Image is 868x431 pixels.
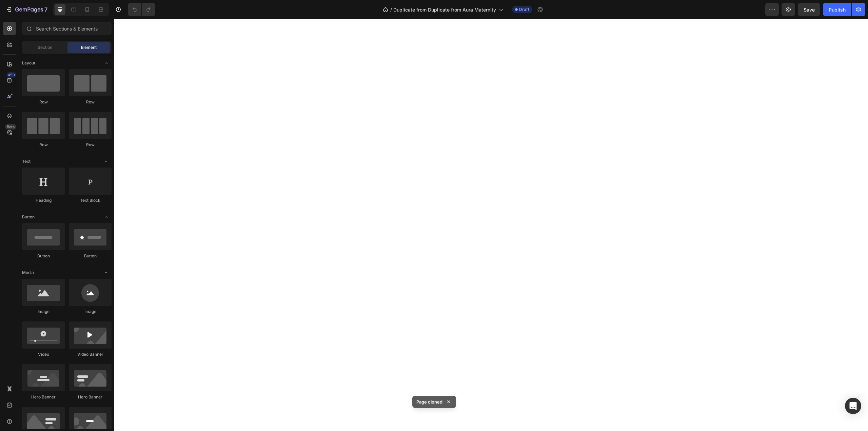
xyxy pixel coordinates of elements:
div: Button [22,253,65,259]
div: Row [22,99,65,105]
p: 7 [44,5,47,14]
div: Image [22,309,65,315]
span: Toggle open [101,267,112,278]
span: Text [22,158,31,164]
span: Duplicate from Duplicate from Aura Maternity [393,6,496,13]
div: 450 [6,72,16,78]
div: Beta [5,124,16,130]
button: 7 [3,3,51,16]
iframe: Design area [114,19,868,431]
button: Save [798,3,820,16]
div: Row [69,99,112,105]
div: Heading [22,197,65,203]
span: Toggle open [101,58,112,68]
div: Hero Banner [69,394,112,400]
span: Section [38,44,52,51]
div: Image [69,309,112,315]
div: Video [22,351,65,357]
span: Toggle open [101,212,112,222]
span: Button [22,214,35,220]
div: Hero Banner [22,394,65,400]
div: Video Banner [69,351,112,357]
div: Button [69,253,112,259]
span: Draft [519,6,529,13]
span: / [390,6,392,13]
p: Page cloned [416,398,442,405]
span: Save [804,7,815,13]
input: Search Sections & Elements [22,22,112,35]
div: Row [69,142,112,148]
span: Element [81,44,97,51]
span: Media [22,270,34,276]
div: Publish [829,6,846,13]
div: Undo/Redo [128,3,155,16]
button: Publish [823,3,851,16]
div: Row [22,142,65,148]
span: Layout [22,60,35,66]
div: Open Intercom Messenger [845,398,861,414]
span: Toggle open [101,156,112,167]
div: Text Block [69,197,112,203]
